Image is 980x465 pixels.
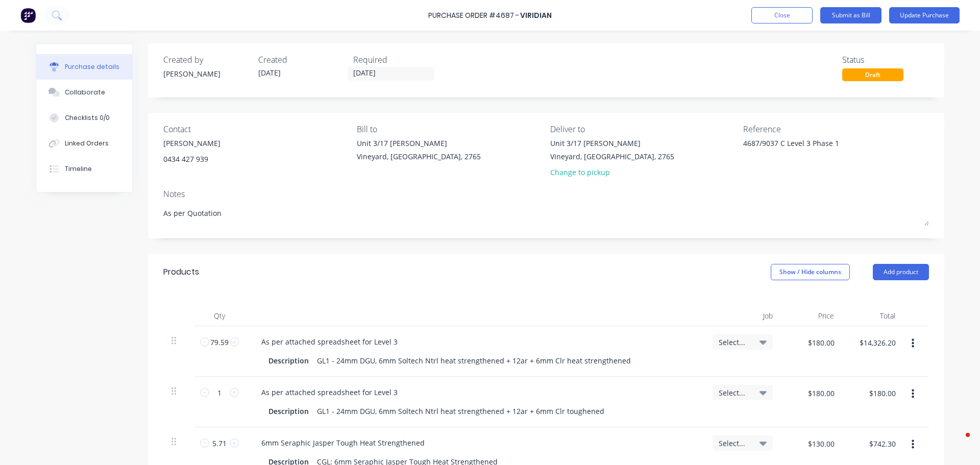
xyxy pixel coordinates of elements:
[253,435,433,450] div: 6mm Seraphic Jasper Tough Heat Strengthened
[253,385,406,400] div: As per attached spreadsheet for Level 3
[719,337,749,348] span: Select...
[550,138,674,149] div: Unit 3/17 [PERSON_NAME]
[357,123,543,135] div: Bill to
[65,88,105,97] div: Collaborate
[771,264,850,280] button: Show / Hide columns
[357,151,481,162] div: Vineyard, [GEOGRAPHIC_DATA], 2765
[36,54,132,80] button: Purchase details
[65,62,119,71] div: Purchase details
[65,113,110,123] div: Checklists 0/0
[743,138,871,161] textarea: 4687/9037 C Level 3 Phase 1
[781,306,842,326] div: Price
[889,7,960,23] button: Update Purchase
[820,7,881,23] button: Submit as Bill
[36,105,132,131] button: Checklists 0/0
[65,164,92,174] div: Timeline
[65,139,109,148] div: Linked Orders
[264,353,313,368] div: Description
[36,156,132,182] button: Timeline
[550,123,736,135] div: Deliver to
[842,54,929,66] div: Status
[253,334,406,349] div: As per attached spreadsheet for Level 3
[20,8,36,23] img: Factory
[313,404,608,419] div: GL1 - 24mm DGU, 6mm Soltech Ntrl heat strengthened + 12ar + 6mm Clr toughened
[704,306,781,326] div: Job
[163,123,349,135] div: Contact
[163,266,199,278] div: Products
[520,10,552,21] div: Viridian
[719,438,749,449] span: Select...
[163,54,250,66] div: Created by
[719,387,749,398] span: Select...
[163,138,220,149] div: [PERSON_NAME]
[36,131,132,156] button: Linked Orders
[258,54,345,66] div: Created
[357,138,481,149] div: Unit 3/17 [PERSON_NAME]
[743,123,929,135] div: Reference
[163,188,929,200] div: Notes
[873,264,929,280] button: Add product
[428,10,519,21] div: Purchase Order #4687 -
[842,306,903,326] div: Total
[550,151,674,162] div: Vineyard, [GEOGRAPHIC_DATA], 2765
[264,404,313,419] div: Description
[313,353,635,368] div: GL1 - 24mm DGU, 6mm Soltech Ntrl heat strengthened + 12ar + 6mm Clr heat strengthened
[163,203,929,226] textarea: As per Quotation
[194,306,245,326] div: Qty
[945,430,970,455] iframe: Intercom live chat
[751,7,813,23] button: Close
[36,80,132,105] button: Collaborate
[163,68,250,79] div: [PERSON_NAME]
[163,154,220,164] div: 0434 427 939
[842,68,903,81] div: Draft
[353,54,440,66] div: Required
[550,167,674,178] div: Change to pickup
